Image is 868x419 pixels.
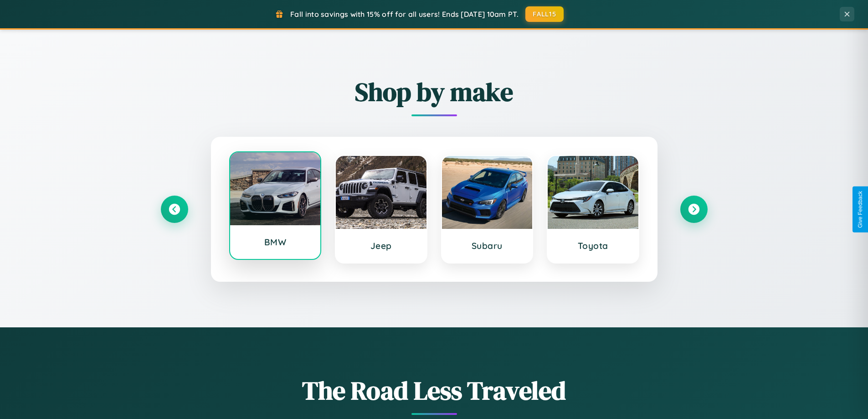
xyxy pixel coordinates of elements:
[161,373,708,408] h1: The Road Less Traveled
[290,10,519,19] span: Fall into savings with 15% off for all users! Ends [DATE] 10am PT.
[451,240,524,251] h3: Subaru
[345,240,417,251] h3: Jeep
[857,191,863,228] div: Give Feedback
[239,237,312,248] h3: BMW
[557,240,629,251] h3: Toyota
[525,6,564,22] button: FALL15
[161,74,708,109] h2: Shop by make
